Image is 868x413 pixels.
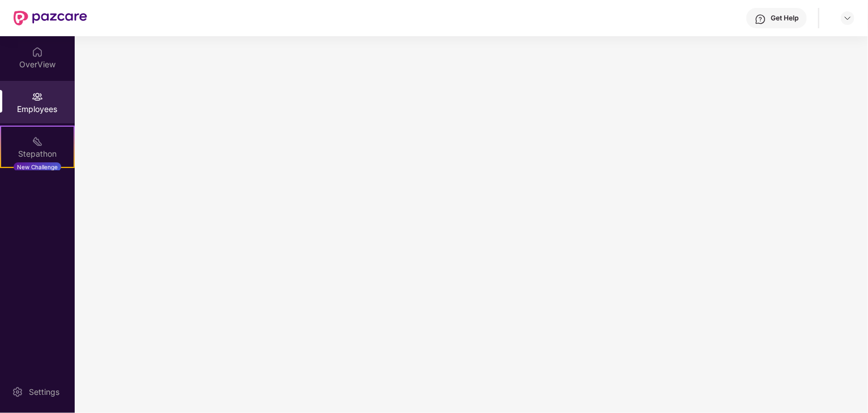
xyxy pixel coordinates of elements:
[14,11,87,25] img: New Pazcare Logo
[32,91,43,102] img: svg+xml;base64,PHN2ZyBpZD0iRW1wbG95ZWVzIiB4bWxucz0iaHR0cDovL3d3dy53My5vcmcvMjAwMC9zdmciIHdpZHRoPS...
[25,386,63,398] div: Settings
[843,14,852,23] img: svg+xml;base64,PHN2ZyBpZD0iRHJvcGRvd24tMzJ4MzIiIHhtbG5zPSJodHRwOi8vd3d3LnczLm9yZy8yMDAwL3N2ZyIgd2...
[14,162,61,171] div: New Challenge
[1,148,74,160] div: Stepathon
[12,386,23,398] img: svg+xml;base64,PHN2ZyBpZD0iU2V0dGluZy0yMHgyMCIgeG1sbnM9Imh0dHA6Ly93d3cudzMub3JnLzIwMDAvc3ZnIiB3aW...
[32,46,43,58] img: svg+xml;base64,PHN2ZyBpZD0iSG9tZSIgeG1sbnM9Imh0dHA6Ly93d3cudzMub3JnLzIwMDAvc3ZnIiB3aWR0aD0iMjAiIG...
[771,14,798,23] div: Get Help
[32,136,43,147] img: svg+xml;base64,PHN2ZyB4bWxucz0iaHR0cDovL3d3dy53My5vcmcvMjAwMC9zdmciIHdpZHRoPSIyMSIgaGVpZ2h0PSIyMC...
[755,14,766,25] img: svg+xml;base64,PHN2ZyBpZD0iSGVscC0zMngzMiIgeG1sbnM9Imh0dHA6Ly93d3cudzMub3JnLzIwMDAvc3ZnIiB3aWR0aD...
